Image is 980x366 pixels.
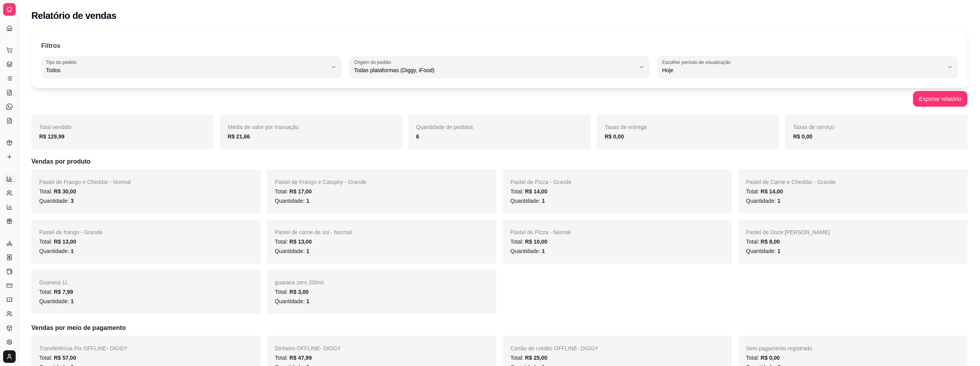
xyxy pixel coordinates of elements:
[39,198,74,204] span: Quantidade:
[604,133,624,140] strong: R$ 0,00
[289,188,312,195] span: R$ 17,00
[31,323,967,333] h5: Vendas por meio de pagamento
[275,248,309,254] span: Quantidade:
[416,133,419,140] strong: 6
[510,239,547,245] span: Total:
[525,239,547,245] span: R$ 10,00
[349,56,650,78] button: Origem do pedidoTodas plataformas (Diggy, iFood)
[39,229,102,235] span: Pastel de frango - Grande
[46,59,79,66] label: Tipo do pedido
[510,179,572,185] span: Pastel de Pizza - Grande
[39,298,74,304] span: Quantidade:
[746,198,780,204] span: Quantidade:
[760,188,783,195] span: R$ 14,00
[542,248,545,254] span: 1
[275,279,324,286] span: guarana zero 200ml
[542,198,545,204] span: 1
[746,179,836,185] span: Pastel de Carne e Cheddar - Grande
[39,279,68,286] span: Guaraná 1L
[525,188,547,195] span: R$ 14,00
[39,248,74,254] span: Quantidade:
[39,239,76,245] span: Total:
[662,66,944,74] span: Hoje
[39,345,127,351] span: Transferência Pix OFFLINE - DIGGY
[416,124,473,130] span: Quantidade de pedidos
[31,157,967,166] h5: Vendas por produto
[760,239,780,245] span: R$ 8,00
[275,345,341,351] span: Dinheiro OFFLINE - DIGGY
[71,298,74,304] span: 1
[510,345,598,351] span: Cartão de crédito OFFLINE - DIGGY
[746,188,783,195] span: Total:
[913,91,967,107] button: Exportar relatório
[275,179,366,185] span: Pastel de Frango e Catupiry - Grande
[777,248,780,254] span: 1
[510,355,547,361] span: Total:
[289,289,309,295] span: R$ 3,00
[39,133,65,140] strong: R$ 129,99
[793,133,812,140] strong: R$ 0,00
[777,198,780,204] span: 1
[39,188,76,195] span: Total:
[228,124,299,130] span: Média de valor por transação
[746,355,780,361] span: Total:
[525,355,547,361] span: R$ 25,00
[746,248,780,254] span: Quantidade:
[275,298,309,304] span: Quantidade:
[306,248,309,254] span: 1
[354,66,635,74] span: Todas plataformas (Diggy, iFood)
[793,124,834,130] span: Taxas de serviço
[604,124,646,130] span: Taxas de entrega
[54,289,73,295] span: R$ 7,99
[289,355,312,361] span: R$ 47,99
[746,239,780,245] span: Total:
[746,229,830,235] span: Pastel de Doce [PERSON_NAME]
[657,56,958,78] button: Escolher período de visualizaçãoHoje
[275,355,312,361] span: Total:
[41,56,341,78] button: Tipo do pedidoTodos
[510,229,571,235] span: Pastel de Pizza - Normal
[54,239,76,245] span: R$ 13,00
[289,239,312,245] span: R$ 13,00
[275,198,309,204] span: Quantidade:
[306,298,309,304] span: 1
[746,345,812,351] span: Sem pagamento registrado
[41,41,60,51] p: Filtros
[275,239,312,245] span: Total:
[71,198,74,204] span: 3
[31,9,116,22] h2: Relatório de vendas
[39,289,73,295] span: Total:
[275,229,352,235] span: Pastel de carne de sol - Normal
[39,355,76,361] span: Total:
[54,355,76,361] span: R$ 57,00
[354,59,394,66] label: Origem do pedido
[46,66,327,74] span: Todos
[228,133,250,140] strong: R$ 21,66
[275,289,309,295] span: Total:
[510,188,547,195] span: Total:
[510,248,545,254] span: Quantidade:
[760,355,780,361] span: R$ 0,00
[54,188,76,195] span: R$ 30,00
[39,124,72,130] span: Total vendido
[510,198,545,204] span: Quantidade:
[71,248,74,254] span: 1
[306,198,309,204] span: 1
[662,59,733,66] label: Escolher período de visualização
[39,179,131,185] span: Pastel de Frango e Cheddar - Normal
[275,188,312,195] span: Total:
